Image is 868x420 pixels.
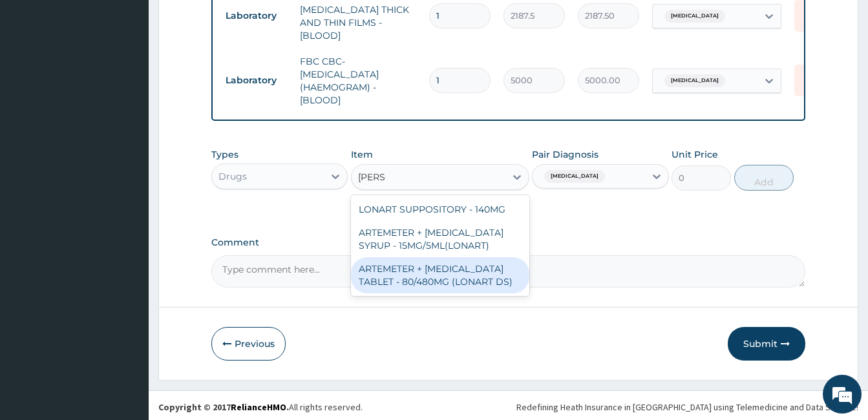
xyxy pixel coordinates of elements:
label: Unit Price [672,148,718,161]
span: We're online! [75,127,178,258]
span: [MEDICAL_DATA] [544,170,605,183]
td: Laboratory [219,4,293,28]
td: FBC CBC-[MEDICAL_DATA] (HAEMOGRAM) - [BLOOD] [293,48,423,113]
label: Pair Diagnosis [532,148,598,161]
button: Previous [211,327,286,361]
button: Add [734,165,794,191]
label: Types [211,149,238,160]
img: d_794563401_company_1708531726252_794563401 [24,65,52,97]
div: Drugs [218,170,247,183]
div: Redefining Heath Insurance in [GEOGRAPHIC_DATA] using Telemedicine and Data Science! [516,401,858,414]
div: ARTEMETER + [MEDICAL_DATA] SYRUP - 15MG/5ML(LONART) [351,221,529,257]
div: Chat with us now [67,72,217,89]
div: ARTEMETER + [MEDICAL_DATA] TABLET - 80/480MG (LONART DS) [351,257,529,293]
span: [MEDICAL_DATA] [664,74,725,87]
label: Item [351,148,373,161]
label: Comment [211,237,805,248]
div: LONART SUPPOSITORY - 140MG [351,198,529,221]
div: Minimize live chat window [212,6,243,37]
button: Submit [728,327,805,361]
a: RelianceHMO [231,401,286,413]
strong: Copyright © 2017 . [158,401,289,413]
span: [MEDICAL_DATA] [664,10,725,23]
textarea: Type your message and hit 'Enter' [6,282,246,327]
td: Laboratory [219,68,293,92]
